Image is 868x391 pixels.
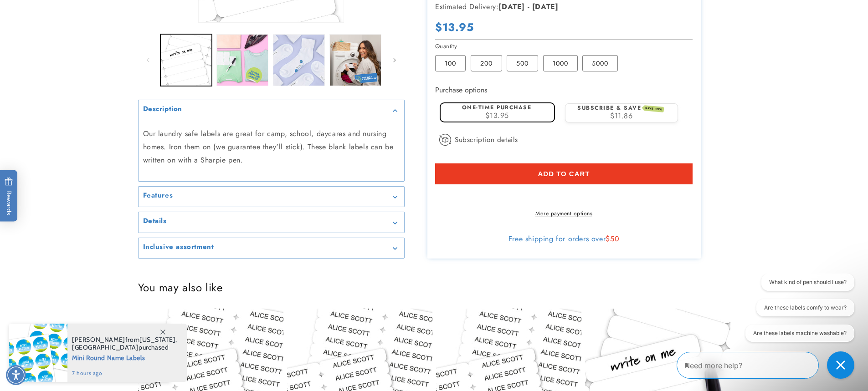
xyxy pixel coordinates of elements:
[462,103,532,112] label: One-time purchase
[5,177,13,215] span: Rewards
[143,105,183,114] h2: Description
[435,163,693,184] button: Add to cart
[543,55,578,71] label: 1000
[143,217,167,226] h2: Details
[143,191,173,200] h2: Features
[139,100,404,121] summary: Description
[606,234,610,244] span: $
[455,134,518,145] span: Subscription details
[471,55,502,71] label: 200
[532,1,559,12] strong: [DATE]
[538,170,590,178] span: Add to cart
[138,50,158,70] button: Slide left
[6,365,26,385] div: Accessibility Menu
[72,336,177,351] span: from , purchased
[739,274,859,350] iframe: Gorgias live chat conversation starters
[435,209,693,218] a: More payment options
[138,280,730,295] h2: You may also like
[435,85,487,95] label: Purchase options
[72,369,177,377] span: 7 hours ago
[139,238,404,259] summary: Inclusive assortment
[610,234,619,244] span: 50
[507,55,538,71] label: 500
[435,55,466,71] label: 100
[435,234,693,244] div: Free shipping for orders over
[139,335,175,344] span: [US_STATE]
[577,104,664,112] label: Subscribe & save
[498,1,525,12] strong: [DATE]
[610,111,633,121] span: $11.86
[435,42,458,51] legend: Quantity
[582,55,618,71] label: 5000
[385,50,405,70] button: Slide right
[677,348,859,382] iframe: Gorgias Floating Chat
[273,34,325,86] button: Load image 3 in gallery view
[139,187,404,207] summary: Features
[644,105,664,112] span: SAVE 15%
[216,34,268,86] button: Load image 2 in gallery view
[139,212,404,233] summary: Details
[435,0,663,14] p: Estimated Delivery:
[329,34,381,86] button: Load image 4 in gallery view
[143,243,214,252] h2: Inclusive assortment
[485,110,509,121] span: $13.95
[160,34,212,86] button: Load image 1 in gallery view
[72,343,139,351] span: [GEOGRAPHIC_DATA]
[143,127,400,167] p: Our laundry safe labels are great for camp, school, daycares and nursing homes. Iron them on (we ...
[528,1,530,12] strong: -
[7,318,115,345] iframe: Sign Up via Text for Offers
[72,351,177,363] span: Mini Round Name Labels
[435,19,474,35] span: $13.95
